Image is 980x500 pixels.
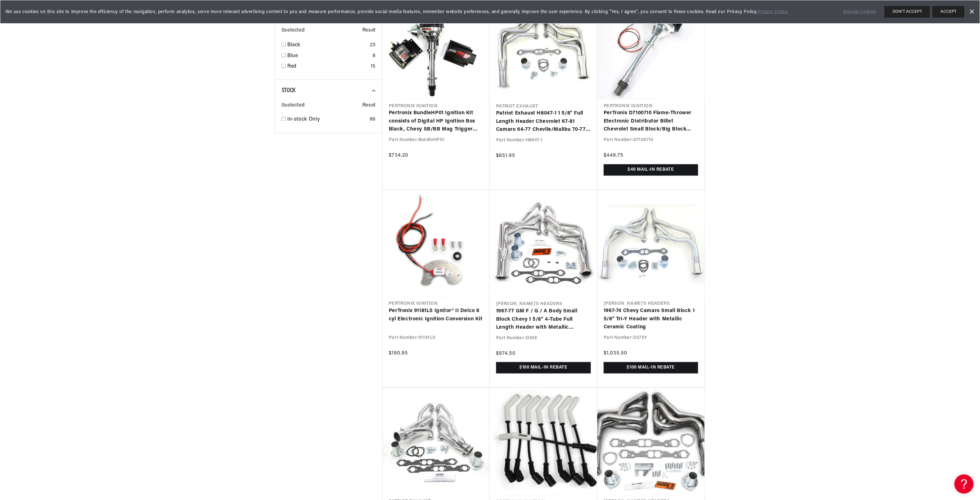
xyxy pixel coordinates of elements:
a: Pertronix BundleHP01 Ignition Kit consists of Digital HP Ignition Box Black, Chevy SB/BB Mag Trig... [389,109,483,134]
span: 0 selected [282,26,305,35]
a: Black [287,41,367,49]
span: Reset [362,101,376,110]
a: PerTronix D7100710 Flame-Thrower Electronic Distributor Billet Chevrolet Small Block/Big Block wi... [604,109,698,134]
div: 8 [373,52,376,60]
div: 15 [371,63,376,71]
span: 0 selected [282,101,305,110]
a: Manage Cookies [843,9,876,15]
button: DON'T ACCEPT [885,6,930,18]
a: In-stock Only [287,116,367,124]
div: 23 [370,41,376,49]
a: 1967-74 Chevy Camaro Small Block 1 5/8" Tri-Y Header with Metallic Ceramic Coating [604,307,698,332]
span: Reset [362,26,376,35]
a: Patriot Exhaust H8047-1 1 5/8" Full Length Header Chevrolet 67-81 Camaro 64-77 Chevlle/Malibu 70-... [496,110,591,134]
span: Stock [282,87,295,94]
a: 1967-77 GM F / G / A Body Small Block Chevy 1 5/8" 4-Tube Full Length Header with Metallic Cerami... [496,308,591,332]
a: Dismiss Banner [967,7,976,17]
button: ACCEPT [932,6,964,18]
a: Privacy Policy. [758,10,789,14]
a: Blue [287,52,370,60]
a: PerTronix 91181LS Ignitor® II Delco 8 cyl Electronic Ignition Conversion Kit [389,307,483,324]
a: Red [287,63,368,71]
span: We use cookies on this site to improve the efficiency of the navigation, perform analytics, serve... [5,9,834,15]
div: 66 [370,116,376,124]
